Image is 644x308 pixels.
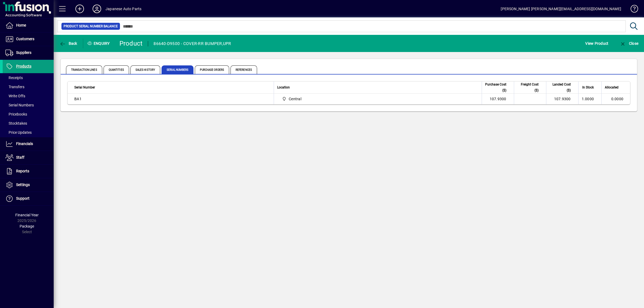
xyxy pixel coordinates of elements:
span: Close [620,41,638,46]
td: 107.9300 [482,94,514,104]
a: Financials [3,137,54,151]
div: 86640-D9500 - COVER-RR BUMPER,UPR [153,39,231,48]
span: Sales History [130,65,160,74]
span: View Product [585,39,608,48]
span: Write Offs [5,94,25,98]
span: Products [16,64,31,68]
a: Stocktakes [3,119,54,128]
span: Customers [16,37,34,41]
span: Transfers [5,85,24,89]
span: Location [277,84,290,90]
span: Serial Number [74,84,95,90]
span: Receipts [5,76,23,80]
a: Support [3,192,54,205]
button: Profile [88,4,105,14]
span: Financials [16,142,33,146]
span: Financial Year [15,213,39,217]
span: Central [280,96,476,102]
a: Receipts [3,73,54,82]
span: Package [20,224,34,228]
span: Suppliers [16,50,31,55]
span: Serial Numbers [5,103,34,107]
a: Serial Numbers [3,101,54,110]
div: Enquiry [83,39,115,48]
div: Product [119,39,143,48]
a: Write Offs [3,91,54,101]
td: 0.0000 [601,94,630,104]
span: Staff [16,155,24,159]
span: Reports [16,169,29,173]
div: Serial Number [74,84,270,90]
span: Purchase Orders [195,65,229,74]
div: Landed Cost ($) [550,81,576,93]
button: Add [71,4,88,14]
span: Stocktakes [5,121,27,125]
a: Customers [3,32,54,46]
td: 107.9300 [546,94,578,104]
a: Price Updates [3,128,54,137]
button: Close [618,39,640,48]
div: Purchase Cost ($) [485,81,511,93]
button: Back [58,39,79,48]
span: Allocated [605,84,619,90]
span: References [230,65,257,74]
a: Settings [3,178,54,192]
div: In Stock [582,84,599,90]
span: Settings [16,183,30,187]
app-page-header-button: Back [54,39,83,48]
span: Landed Cost ($) [550,81,571,93]
a: Home [3,19,54,32]
span: Serial Numbers [162,65,193,74]
span: Home [16,23,26,27]
span: Transaction Lines [66,65,102,74]
a: Knowledge Base [627,1,637,18]
span: Back [59,41,77,46]
a: Suppliers [3,46,54,60]
span: Purchase Cost ($) [485,81,506,93]
span: Pricebooks [5,112,27,116]
a: Staff [3,151,54,164]
a: Transfers [3,82,54,91]
a: Pricebooks [3,110,54,119]
span: Support [16,196,30,201]
span: Quantities [104,65,129,74]
div: Location [277,84,478,90]
div: Japanese Auto Parts [105,5,141,13]
button: View Product [584,39,610,48]
div: Allocated [605,84,623,90]
span: Product Serial Number Balance [64,24,118,29]
span: Central [289,96,301,102]
td: 1.0000 [578,94,602,104]
span: Price Updates [5,130,32,135]
span: In Stock [582,84,594,90]
span: Freight Cost ($) [517,81,539,93]
td: BA1 [68,94,274,104]
app-page-header-button: Close enquiry [614,39,644,48]
div: Freight Cost ($) [517,81,543,93]
div: [PERSON_NAME] [PERSON_NAME][EMAIL_ADDRESS][DOMAIN_NAME] [501,5,621,13]
a: Reports [3,165,54,178]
